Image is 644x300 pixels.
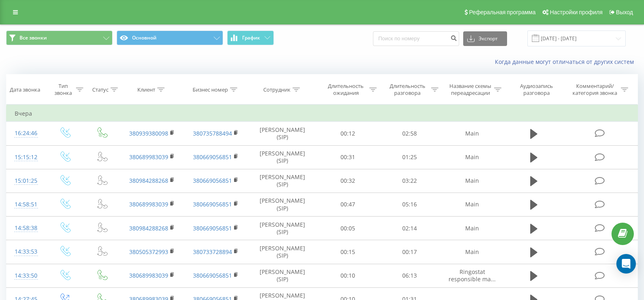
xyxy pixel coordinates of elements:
div: 14:58:51 [15,197,38,212]
td: 05:16 [379,193,440,216]
td: 06:13 [379,264,440,287]
span: Реферальная программа [469,9,536,15]
td: 00:05 [317,217,379,240]
td: 02:58 [379,122,440,145]
td: [PERSON_NAME] (SIP) [248,193,317,216]
td: Main [440,169,504,193]
div: 15:15:12 [15,149,38,165]
div: Сотрудник [263,86,291,93]
a: 380733728894 [193,248,232,256]
div: Комментарий/категория звонка [571,83,619,96]
span: График [242,35,260,41]
td: 00:31 [317,145,379,169]
div: Аудиозапись разговора [512,83,562,96]
td: Main [440,193,504,216]
input: Поиск по номеру [373,31,459,46]
td: [PERSON_NAME] (SIP) [248,264,317,287]
td: 00:17 [379,240,440,264]
button: График [227,31,274,45]
td: Main [440,122,504,145]
td: [PERSON_NAME] (SIP) [248,217,317,240]
div: Клиент [137,86,155,93]
span: Настройки профиля [550,9,603,15]
a: 380689983039 [129,200,168,208]
div: Тип звонка [53,83,74,96]
td: Main [440,145,504,169]
div: 15:01:25 [15,173,38,189]
div: 16:24:46 [15,125,38,141]
a: 380984288268 [129,224,168,232]
td: 00:47 [317,193,379,216]
div: Бизнес номер [193,86,228,93]
button: Основной [117,31,223,45]
td: [PERSON_NAME] (SIP) [248,169,317,193]
a: Когда данные могут отличаться от других систем [495,58,638,66]
td: Main [440,217,504,240]
td: 00:15 [317,240,379,264]
button: Все звонки [6,31,113,45]
a: 380689983039 [129,272,168,279]
a: 380669056851 [193,224,232,232]
div: Название схемы переадресации [449,83,492,96]
div: Длительность ожидания [324,83,367,96]
span: Ringostat responsible ma... [449,268,496,283]
div: 14:33:53 [15,244,38,260]
a: 380939380098 [129,129,168,137]
a: 380984288268 [129,177,168,184]
span: Все звонки [20,35,47,41]
div: Дата звонка [10,86,40,93]
td: Main [440,240,504,264]
span: Выход [616,9,633,15]
td: 00:32 [317,169,379,193]
a: 380505372993 [129,248,168,256]
a: 380669056851 [193,200,232,208]
a: 380669056851 [193,177,232,184]
button: Экспорт [463,31,507,46]
div: Статус [92,86,108,93]
td: 02:14 [379,217,440,240]
a: 380689983039 [129,153,168,161]
div: Open Intercom Messenger [616,254,636,274]
td: 03:22 [379,169,440,193]
td: Вчера [7,105,638,122]
td: 01:25 [379,145,440,169]
div: Длительность разговора [386,83,429,96]
a: 380669056851 [193,153,232,161]
td: [PERSON_NAME] (SIP) [248,240,317,264]
td: 00:10 [317,264,379,287]
a: 380669056851 [193,272,232,279]
div: 14:33:50 [15,268,38,284]
td: [PERSON_NAME] (SIP) [248,145,317,169]
td: 00:12 [317,122,379,145]
a: 380735788494 [193,129,232,137]
div: 14:58:38 [15,220,38,236]
td: [PERSON_NAME] (SIP) [248,122,317,145]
